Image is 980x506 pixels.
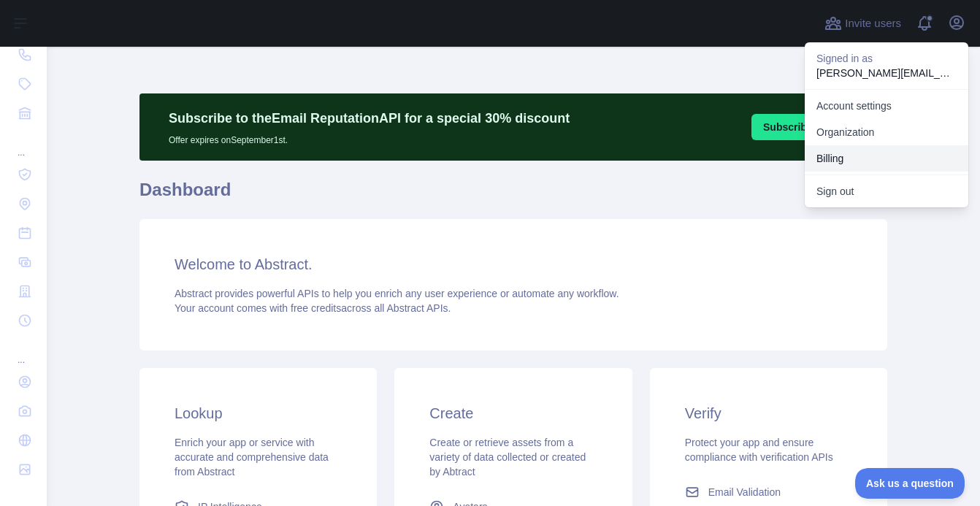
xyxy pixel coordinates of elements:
button: Invite users [822,12,904,35]
span: Your account comes with across all Abstract APIs. [175,302,451,314]
span: Abstract provides powerful APIs to help you enrich any user experience or automate any workflow. [175,288,619,299]
h3: Welcome to Abstract. [175,254,852,275]
span: Invite users [845,15,901,32]
button: Sign out [805,178,968,204]
a: Email Validation [679,479,858,505]
h3: Create [429,403,597,423]
span: Enrich your app or service with accurate and comprehensive data from Abstract [175,437,329,478]
div: ... [12,129,35,158]
p: [PERSON_NAME][EMAIL_ADDRESS][DOMAIN_NAME] [816,66,957,80]
h1: Dashboard [139,178,887,213]
span: free credits [291,302,341,314]
div: ... [12,337,35,366]
button: Billing [805,145,968,172]
iframe: Toggle Customer Support [855,468,965,499]
p: Offer expires on September 1st. [169,129,570,146]
a: Account settings [805,93,968,119]
p: Signed in as [816,51,957,66]
a: Organization [805,119,968,145]
span: Protect your app and ensure compliance with verification APIs [685,437,833,463]
button: Subscribe [DATE] [751,114,861,140]
span: Email Validation [708,485,781,499]
p: Subscribe to the Email Reputation API for a special 30 % discount [169,108,570,129]
span: Create or retrieve assets from a variety of data collected or created by Abtract [429,437,586,478]
h3: Verify [685,403,852,423]
h3: Lookup [175,403,342,423]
